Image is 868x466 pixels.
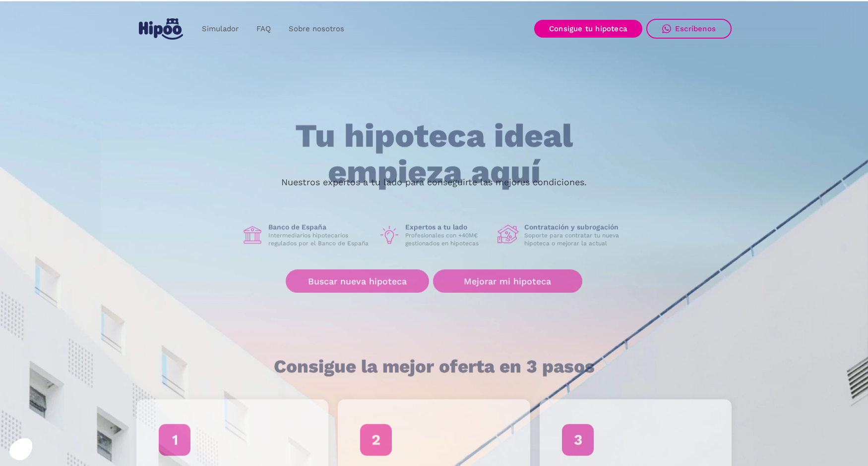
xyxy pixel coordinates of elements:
p: Intermediarios hipotecarios regulados por el Banco de España [268,232,371,248]
h1: Tu hipoteca ideal empieza aquí [246,118,622,190]
a: Buscar nueva hipoteca [286,270,429,293]
div: Escríbenos [675,24,716,33]
a: Mejorar mi hipoteca [433,270,582,293]
a: Escríbenos [646,19,732,39]
a: FAQ [248,19,280,39]
h1: Banco de España [268,223,371,232]
a: Sobre nosotros [280,19,353,39]
h1: Expertos a tu lado [405,223,490,232]
h1: Contratación y subrogación [524,223,626,232]
a: home [136,14,185,44]
p: Soporte para contratar tu nueva hipoteca o mejorar la actual [524,232,626,248]
a: Simulador [193,19,248,39]
p: Profesionales con +40M€ gestionados en hipotecas [405,232,490,248]
a: Consigue tu hipoteca [534,20,642,38]
h1: Consigue la mejor oferta en 3 pasos [274,357,595,376]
